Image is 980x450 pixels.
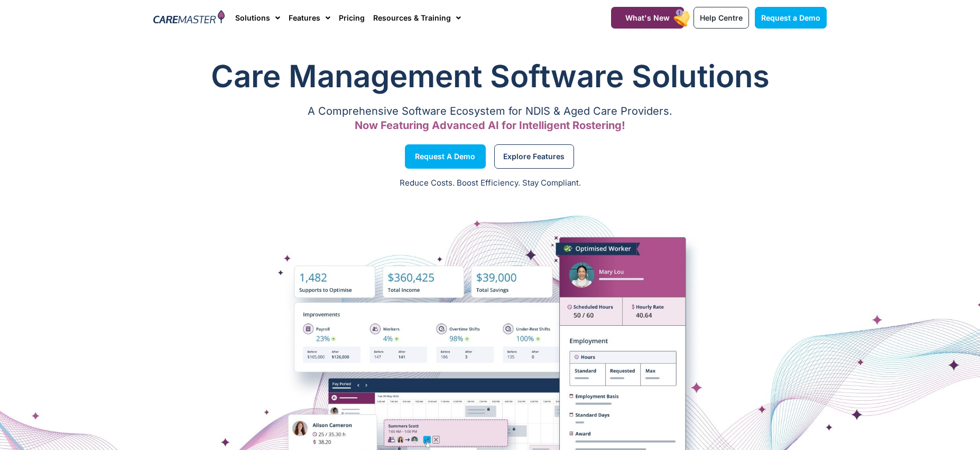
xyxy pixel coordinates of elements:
[153,55,827,97] h1: Care Management Software Solutions
[761,13,820,22] span: Request a Demo
[755,7,827,29] a: Request a Demo
[415,154,475,159] span: Request a Demo
[611,7,684,29] a: What's New
[405,144,486,169] a: Request a Demo
[494,144,574,169] a: Explore Features
[625,13,670,22] span: What's New
[700,13,743,22] span: Help Centre
[694,7,749,29] a: Help Centre
[153,10,225,26] img: CareMaster Logo
[6,177,974,189] p: Reduce Costs. Boost Efficiency. Stay Compliant.
[503,154,565,159] span: Explore Features
[153,108,827,115] p: A Comprehensive Software Ecosystem for NDIS & Aged Care Providers.
[355,119,625,132] span: Now Featuring Advanced AI for Intelligent Rostering!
